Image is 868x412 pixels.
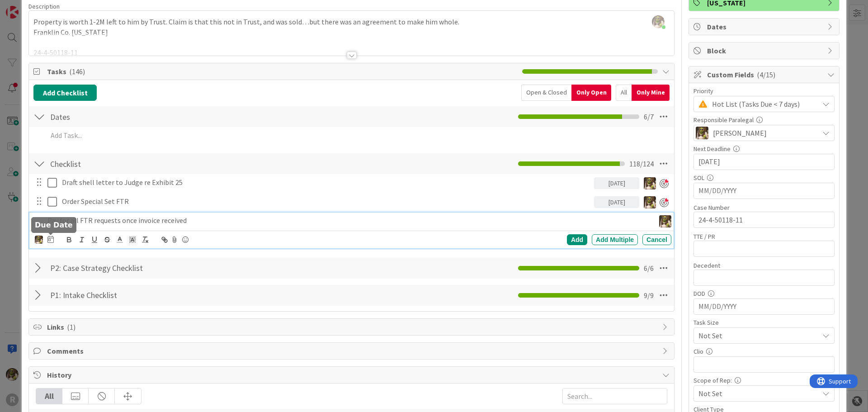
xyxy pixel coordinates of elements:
span: Tasks [47,66,518,77]
span: 6 / 6 [644,263,654,274]
span: ( 1 ) [67,322,75,331]
span: Not Set [698,329,814,342]
img: DG [644,196,656,208]
span: Links [47,322,658,332]
input: MM/DD/YYYY [698,183,830,199]
span: Hot List (Tasks Due < 7 days) [712,98,814,110]
span: [PERSON_NAME] [713,128,767,138]
span: Not Set [698,387,814,400]
div: Only Open [571,85,611,101]
span: Support [19,1,41,12]
div: SOL [693,175,835,181]
img: DG [644,177,656,189]
span: Comments [47,346,658,356]
span: Description [28,2,60,10]
input: Add Checklist... [47,287,250,303]
div: Open & Closed [521,85,571,101]
input: MM/DD/YYYY [698,154,830,170]
span: 118 / 124 [629,158,654,169]
input: Add Checklist... [47,260,250,276]
div: Task Size [693,319,835,326]
button: Add Checklist [33,85,97,101]
div: Priority [693,88,835,94]
div: Only Mine [632,85,670,101]
div: All [616,85,632,101]
h5: Due Date [35,221,73,229]
label: Decedent [693,261,720,270]
span: 6 / 7 [644,111,654,122]
div: Cancel [642,234,671,245]
img: DG [35,236,43,244]
img: yW9LRPfq2I1p6cQkqhMnMPjKb8hcA9gF.jpg [652,15,665,28]
div: [DATE] [594,177,639,189]
input: Add Checklist... [47,156,250,172]
div: [DATE] [594,196,639,208]
input: Search... [562,388,667,404]
div: All [36,388,62,404]
p: Franklin Co. [US_STATE] [33,27,670,38]
span: ( 4/15 ) [757,70,775,79]
p: Pay for all FTR requests once invoice received [47,215,651,226]
span: Custom Fields [707,69,823,80]
label: TTE / PR [693,232,715,241]
p: Property is worth 1-2M left to him by Trust. Claim is that this not in Trust, and was sold…but th... [33,17,670,27]
span: History [47,369,658,380]
p: Draft shell letter to Judge re Exhibit 25 [62,177,590,188]
p: Order Special Set FTR [62,196,590,207]
div: DOD [693,290,835,297]
span: 9 / 9 [644,290,654,301]
span: Dates [707,21,823,32]
div: Add Multiple [592,234,638,245]
label: Case Number [693,204,730,212]
div: Scope of Rep: [693,377,835,384]
img: DG [659,215,671,227]
input: Add Checklist... [47,109,250,125]
div: Add [567,234,587,245]
img: DG [696,127,708,139]
div: Responsible Paralegal [693,117,835,123]
div: Next Deadline [693,146,835,152]
span: ( 146 ) [69,67,85,76]
div: Clio [693,348,835,355]
input: MM/DD/YYYY [698,299,830,314]
span: Block [707,45,823,56]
